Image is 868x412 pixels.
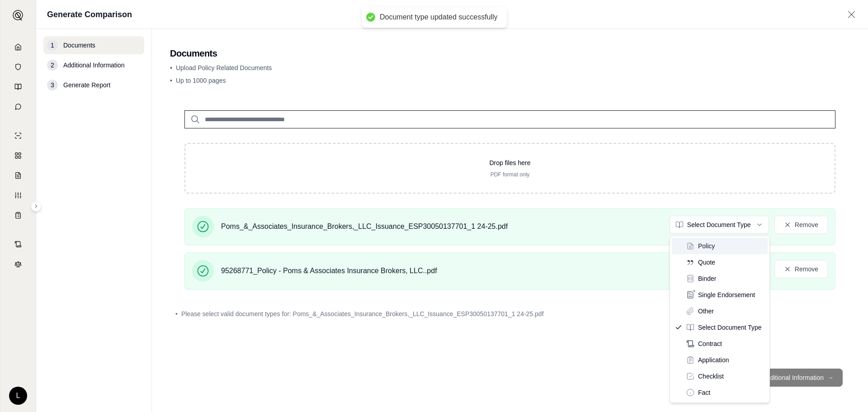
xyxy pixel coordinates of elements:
[698,242,715,251] span: Policy
[380,13,498,22] div: Document type updated successfully
[698,355,729,365] span: Application
[698,388,710,397] span: Fact
[698,290,755,299] span: Single Endorsement
[698,274,716,283] span: Binder
[698,372,724,381] span: Checklist
[698,307,714,316] span: Other
[698,323,762,332] span: Select Document Type
[698,258,715,267] span: Quote
[698,339,722,348] span: Contract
